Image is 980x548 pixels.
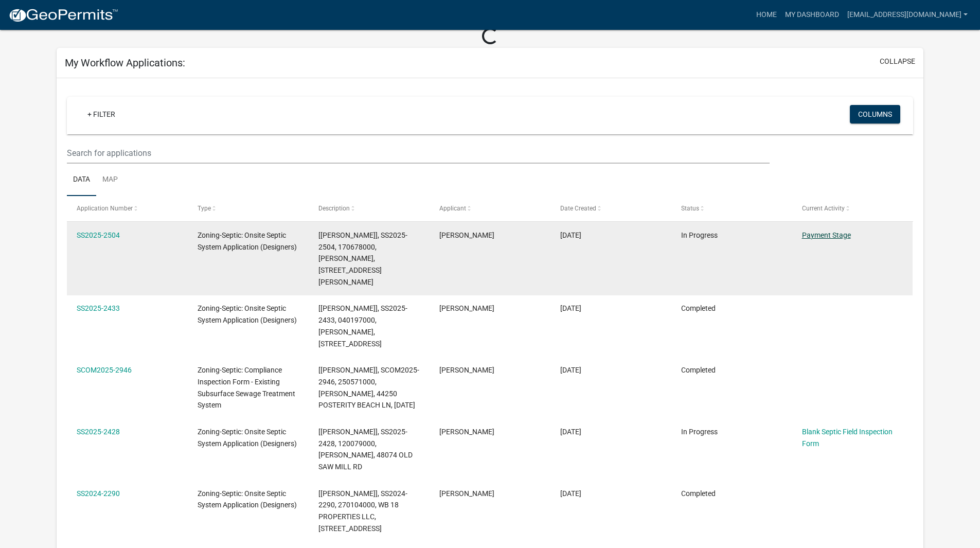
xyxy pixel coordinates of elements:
span: Status [681,205,699,212]
span: Type [198,205,211,212]
span: Dylan Hensch [439,304,494,312]
button: collapse [880,56,915,67]
span: Zoning-Septic: Compliance Inspection Form - Existing Subsurface Sewage Treatment System [198,366,295,409]
span: 11/18/2024 [560,489,581,498]
span: 07/21/2025 [560,428,581,436]
a: SCOM2025-2946 [77,366,132,374]
span: Application Number [77,205,133,212]
h5: My Workflow Applications: [65,57,185,69]
span: Date Created [560,205,596,212]
datatable-header-cell: Date Created [550,196,671,221]
datatable-header-cell: Type [188,196,309,221]
span: [Jeff Rusness], SS2025-2428, 120079000, David Hubbs, 48074 OLD SAW MILL RD [318,428,413,471]
span: Current Activity [802,205,845,212]
span: [Jeff Rusness], SS2025-2504, 170678000, JOHN BRAUN, 12114 GILBERTSON PLACE [318,231,407,286]
a: [EMAIL_ADDRESS][DOMAIN_NAME] [843,5,972,25]
datatable-header-cell: Application Number [67,196,188,221]
a: SS2025-2433 [77,304,120,312]
datatable-header-cell: Current Activity [792,196,913,221]
button: Columns [850,105,900,123]
span: Applicant [439,205,466,212]
span: Zoning-Septic: Onsite Septic System Application (Designers) [198,489,297,509]
span: [Jeff Rusness], SS2024-2290, 270104000, WB 18 PROPERTIES LLC, 36701 WILDERNESS BAY DR [318,489,407,533]
span: Completed [681,304,716,312]
a: SS2025-2428 [77,428,120,436]
span: In Progress [681,428,718,436]
input: Search for applications [67,143,769,164]
a: My Dashboard [781,5,843,25]
span: 09/03/2025 [560,231,581,239]
a: Blank Septic Field Inspection Form [802,428,893,448]
span: 07/25/2025 [560,304,581,312]
span: 07/21/2025 [560,366,581,374]
datatable-header-cell: Description [309,196,430,221]
datatable-header-cell: Applicant [430,196,550,221]
a: + Filter [79,105,123,123]
span: Dylan Hensch [439,366,494,374]
span: Dylan Hensch [439,231,494,239]
a: SS2024-2290 [77,489,120,498]
a: Payment Stage [802,231,851,239]
a: Home [752,5,781,25]
span: Dylan Hensch [439,428,494,436]
a: SS2025-2504 [77,231,120,239]
span: Completed [681,366,716,374]
span: Description [318,205,350,212]
span: Zoning-Septic: Onsite Septic System Application (Designers) [198,231,297,251]
span: Completed [681,489,716,498]
span: Dylan Hensch [439,489,494,498]
a: Data [67,164,96,197]
span: [Susan Rockwell], SCOM2025-2946, 250571000, Todd Larson, 44250 POSTERITY BEACH LN, 07/22/2025 [318,366,419,409]
datatable-header-cell: Status [671,196,792,221]
a: Map [96,164,124,197]
span: Zoning-Septic: Onsite Septic System Application (Designers) [198,428,297,448]
span: In Progress [681,231,718,239]
span: Zoning-Septic: Onsite Septic System Application (Designers) [198,304,297,324]
span: [Jeff Rusness], SS2025-2433, 040197000, WALLACE DANIELSON, 28200 CO HWY 21 [318,304,407,347]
